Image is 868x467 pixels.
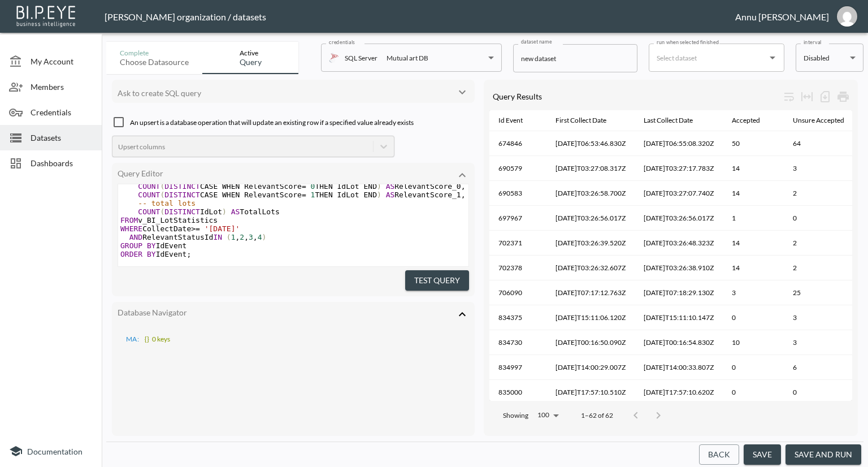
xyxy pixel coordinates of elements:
th: 0 [784,380,868,405]
img: mssql icon [329,53,339,63]
div: Id Event [498,114,523,127]
th: 0 [723,355,784,380]
span: ) [262,233,266,241]
div: Last Collect Date [644,114,693,127]
span: IN [213,233,222,241]
th: 2025-08-21T03:26:56.017Z [635,206,723,231]
th: 2025-08-21T00:16:50.090Z [546,330,635,355]
th: 2025-08-20T17:57:10.510Z [546,380,635,405]
span: -- total lots [138,199,196,207]
span: MA : [126,335,139,343]
span: ; [186,250,191,258]
span: ( [160,207,164,216]
th: 2025-08-21T03:26:56.017Z [546,206,635,231]
span: ) [377,191,381,199]
span: My Account [31,55,93,67]
th: 2 [784,181,868,206]
div: Complete [120,49,189,57]
th: 2025-08-21T06:55:08.320Z [635,131,723,156]
label: credentials [329,38,355,46]
span: DISTINCT [164,182,200,191]
th: 2025-08-21T03:26:32.607Z [546,256,635,280]
th: 2025-08-21T00:16:54.830Z [635,330,723,355]
th: 64 [784,131,868,156]
button: Back [699,444,739,465]
div: Query Results [493,92,780,101]
th: 1 [723,206,784,231]
th: 2025-08-20T17:57:10.620Z [635,380,723,405]
span: 2 [240,233,244,241]
th: 2025-08-21T03:27:07.740Z [635,181,723,206]
span: DISTINCT [164,207,200,216]
span: First Collect Date [555,114,621,127]
th: 14 [723,256,784,280]
span: ( [227,233,231,241]
span: Last Collect Date [644,114,708,127]
th: 690579 [489,156,546,181]
th: 14 [723,181,784,206]
th: 2025-08-20T15:11:10.147Z [635,305,723,330]
th: 2025-08-21T07:18:29.130Z [635,280,723,305]
div: Query Editor [118,168,445,178]
span: 3 [249,233,253,241]
th: 2025-08-21T07:17:12.763Z [546,280,635,305]
span: Documentation [27,447,83,456]
span: 0 [311,182,315,191]
span: AS [386,191,395,199]
div: Print [834,88,852,106]
span: , [461,191,466,199]
th: 702371 [489,231,546,256]
th: 2025-08-20T15:11:06.120Z [546,305,635,330]
span: 1 [231,233,236,241]
label: interval [804,38,822,46]
span: v_BI_LotStatistics [120,216,218,224]
th: 3 [784,305,868,330]
span: 1 [311,191,315,199]
div: Number of rows selected for download: 62 [816,88,834,106]
span: Datasets [31,132,93,144]
th: 3 [723,280,784,305]
button: save and run [785,444,861,465]
th: 6 [784,355,868,380]
div: Unsure Accepted [793,114,844,127]
span: BY [147,241,156,250]
th: 10 [723,330,784,355]
th: 690583 [489,181,546,206]
div: Accepted [732,114,760,127]
span: Dashboards [31,157,93,169]
span: = [302,182,306,191]
span: ) [377,182,381,191]
span: ) [222,207,227,216]
div: Annu [PERSON_NAME] [735,11,829,22]
th: 25 [784,280,868,305]
span: IdEvent [120,250,191,258]
button: save [744,444,781,465]
input: Select dataset [654,49,762,67]
th: 2 [784,231,868,256]
span: ( [160,191,164,199]
span: AND [129,233,142,241]
span: FROM [120,216,138,224]
span: , [253,233,258,241]
span: 4 [258,233,262,241]
div: Choose datasource [120,57,189,67]
th: 697967 [489,206,546,231]
div: Ask to create SQL query [118,88,445,98]
div: Active [240,49,262,57]
th: 2025-08-21T03:26:48.323Z [635,231,723,256]
span: = [302,191,306,199]
th: 14 [723,231,784,256]
span: COUNT [138,207,160,216]
button: Open [765,50,780,66]
span: AS [231,207,240,216]
th: 3 [784,156,868,181]
th: 50 [723,131,784,156]
img: bipeye-logo [14,3,79,28]
div: Database Navigator [118,308,445,317]
span: Credentials [31,106,93,118]
span: Unsure Accepted [793,114,859,127]
span: ( [160,182,164,191]
span: COUNT [138,191,160,199]
button: Test Query [405,270,469,291]
th: 2025-08-20T14:00:29.007Z [546,355,635,380]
